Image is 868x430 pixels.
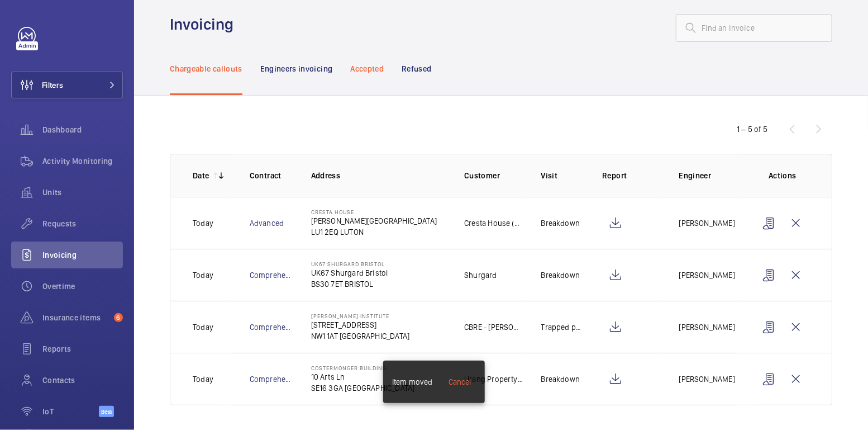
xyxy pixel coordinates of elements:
p: Today [193,322,213,333]
p: Report [602,170,661,181]
p: Customer [464,170,523,181]
p: Breakdown [541,374,580,385]
a: Comprehensive [250,323,304,332]
p: UK67 Shurgard Bristol [311,267,388,278]
p: [PERSON_NAME] [679,374,735,385]
p: UK67 Shurgard Bristol [311,261,388,267]
p: Today [193,218,213,229]
div: Cancel [449,376,471,388]
p: Breakdown [541,218,580,229]
p: [STREET_ADDRESS] [311,319,410,330]
h1: Invoicing [170,14,240,35]
p: 10 Arts Ln [311,371,415,382]
a: Comprehensive [250,271,304,280]
span: 6 [114,313,123,322]
div: Item moved [392,376,433,388]
p: Cresta House [311,209,437,215]
p: Visit [541,170,585,181]
p: Address [311,170,447,181]
span: IoT [42,406,99,417]
span: Overtime [42,281,123,292]
p: Today [193,374,213,385]
p: [PERSON_NAME] [679,270,735,281]
p: Accepted [350,63,384,74]
p: Date [193,170,209,181]
button: Cancel [437,368,483,395]
span: Insurance items [42,312,109,323]
p: Engineer [679,170,738,181]
span: Reports [42,343,123,355]
p: Contract [250,170,293,181]
p: SE16 3GA [GEOGRAPHIC_DATA] [311,382,415,394]
p: LU1 2EQ LUTON [311,226,437,238]
a: Comprehensive [250,375,304,384]
span: Invoicing [42,249,123,261]
span: Requests [42,218,123,229]
div: 1 – 5 of 5 [737,124,768,135]
p: Actions [756,170,809,181]
p: Trapped passenger [541,322,585,333]
p: [PERSON_NAME] Institute [311,313,410,319]
p: [PERSON_NAME] [679,322,735,333]
p: [PERSON_NAME] [679,218,735,229]
p: Engineers invoicing [260,63,333,74]
span: Filters [42,79,63,91]
span: Contacts [42,375,123,386]
p: Today [193,270,213,281]
p: Costermonger Building [311,365,415,371]
p: NW1 1AT [GEOGRAPHIC_DATA] [311,330,410,342]
input: Find an invoice [676,14,832,42]
p: Breakdown [541,270,580,281]
p: CBRE - [PERSON_NAME] [464,322,523,333]
p: Shurgard [464,270,497,281]
p: Refused [402,63,431,74]
p: Cresta House (Luton) Limited [464,218,523,229]
a: Advanced [250,219,284,228]
span: Units [42,187,123,198]
span: Activity Monitoring [42,155,123,167]
p: BS30 7ET BRISTOL [311,278,388,290]
span: Dashboard [42,124,123,135]
button: Filters [11,72,123,98]
p: [PERSON_NAME][GEOGRAPHIC_DATA] [311,215,437,226]
span: Beta [99,406,114,417]
p: Chargeable callouts [170,63,242,74]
